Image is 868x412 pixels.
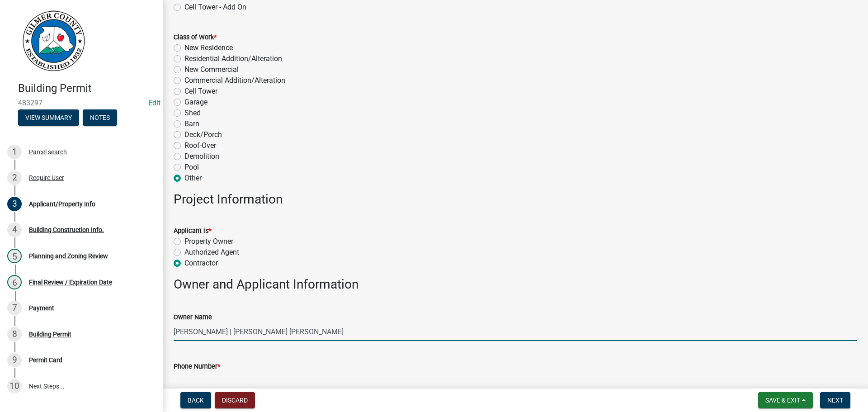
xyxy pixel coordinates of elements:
span: 483297 [18,99,145,107]
button: View Summary [18,109,79,126]
div: 8 [7,327,22,341]
label: Contractor [184,258,218,269]
div: Building Permit [29,331,71,337]
h3: Owner and Applicant Information [174,277,857,292]
button: Next [820,392,850,408]
div: 4 [7,223,22,237]
div: 9 [7,353,22,367]
button: Back [180,392,211,408]
a: Edit [148,99,160,107]
div: 1 [7,145,22,159]
label: Barn [184,118,199,129]
div: Planning and Zoning Review [29,253,108,259]
div: 3 [7,197,22,211]
label: Owner Name [174,314,212,321]
div: Payment [29,305,54,311]
label: Authorized Agent [184,247,239,258]
div: Require User [29,175,64,181]
label: New Commercial [184,64,239,75]
h3: Project Information [174,192,857,207]
label: Commercial Addition/Alteration [184,75,285,86]
div: 6 [7,275,22,289]
label: Garage [184,97,208,108]
span: Back [188,397,204,404]
img: Gilmer County, Georgia [18,9,86,72]
button: Notes [83,109,117,126]
button: Discard [215,392,255,408]
label: Cell Tower - Add On [184,2,246,13]
wm-modal-confirm: Notes [83,114,117,122]
div: 7 [7,301,22,315]
label: Cell Tower [184,86,217,97]
div: 10 [7,379,22,393]
button: Save & Exit [758,392,813,408]
label: Pool [184,162,199,173]
label: Roof-Over [184,140,216,151]
label: Residential Addition/Alteration [184,53,282,64]
div: Permit Card [29,357,62,363]
div: 2 [7,170,22,185]
label: Demolition [184,151,219,162]
label: Deck/Porch [184,129,222,140]
label: Property Owner [184,236,233,247]
label: Class of Work [174,34,217,41]
div: Building Construction Info. [29,227,104,233]
div: 5 [7,249,22,263]
h4: Building Permit [18,82,156,95]
label: Applicant is [174,228,211,234]
span: Next [827,397,843,404]
wm-modal-confirm: Edit Application Number [148,99,160,107]
label: Other [184,173,202,184]
div: Applicant/Property Info [29,201,95,207]
wm-modal-confirm: Summary [18,114,79,122]
label: Shed [184,108,201,118]
label: New Residence [184,43,233,53]
div: Parcel search [29,149,67,155]
div: Final Review / Expiration Date [29,279,112,285]
label: Phone Number [174,364,220,370]
span: Save & Exit [765,397,800,404]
